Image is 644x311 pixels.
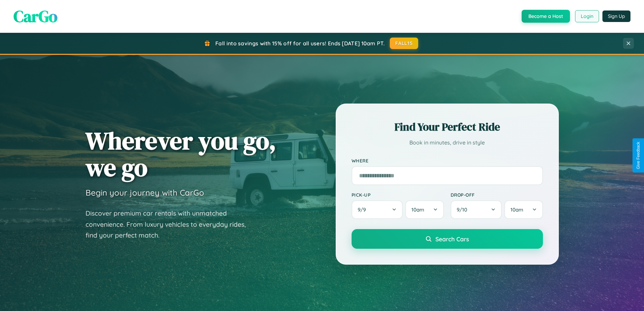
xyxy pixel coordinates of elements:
[86,127,276,181] h1: Wherever you go, we go
[451,192,543,198] label: Drop-off
[352,119,543,134] h2: Find Your Perfect Ride
[451,200,502,219] button: 9/10
[411,206,424,213] span: 10am
[14,5,57,27] span: CarGo
[352,200,403,219] button: 9/9
[435,235,469,243] span: Search Cars
[352,229,543,249] button: Search Cars
[504,200,543,219] button: 10am
[215,40,385,47] span: Fall into savings with 15% off for all users! Ends [DATE] 10am PT.
[575,10,599,22] button: Login
[86,187,204,198] h3: Begin your journey with CarGo
[602,10,630,22] button: Sign Up
[358,206,369,213] span: 9 / 9
[405,200,444,219] button: 10am
[457,206,471,213] span: 9 / 10
[390,38,418,49] button: FALL15
[636,142,641,169] div: Give Feedback
[352,138,543,148] p: Book in minutes, drive in style
[522,10,570,23] button: Become a Host
[352,158,543,163] label: Where
[510,206,523,213] span: 10am
[352,192,444,198] label: Pick-up
[86,208,255,241] p: Discover premium car rentals with unmatched convenience. From luxury vehicles to everyday rides, ...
